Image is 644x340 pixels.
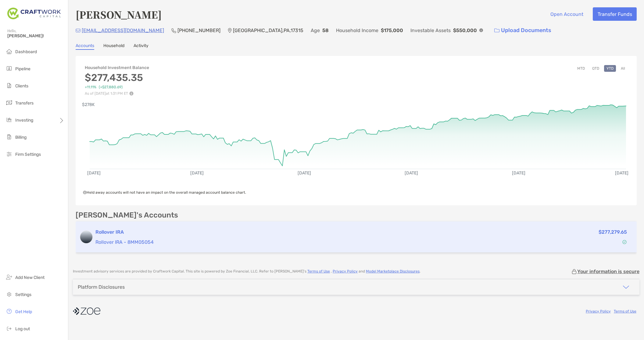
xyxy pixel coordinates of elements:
[577,269,639,274] p: Your information is secure
[5,150,13,158] img: firm-settings icon
[99,85,123,90] span: (+$27,880.69)
[298,170,311,176] text: [DATE]
[87,170,101,176] text: [DATE]
[95,238,512,246] p: Rollover IRA - 8MM05054
[85,72,149,83] h3: $277,435.35
[333,269,358,273] a: Privacy Policy
[15,49,37,54] span: Dashboard
[73,304,100,318] img: company logo
[82,102,95,107] text: $278K
[15,275,45,280] span: Add New Client
[15,309,32,314] span: Get Help
[134,43,148,50] a: Activity
[618,65,628,72] button: All
[85,91,149,96] p: As of [DATE] at 1:31 PM ET
[5,291,13,298] img: settings icon
[490,24,555,37] a: Upload Documents
[322,27,329,34] p: 58
[177,27,220,34] p: [PHONE_NUMBER]
[604,65,616,72] button: YTD
[546,7,588,21] button: Open Account
[76,43,94,50] a: Accounts
[7,2,61,24] img: Zoe Logo
[311,27,320,34] p: Age
[15,83,28,89] span: Clients
[453,27,477,34] p: $550,000
[479,28,483,32] img: Info Icon
[5,82,13,89] img: clients icon
[76,211,178,219] p: [PERSON_NAME]'s Accounts
[410,27,451,34] p: Investable Assets
[83,190,246,195] span: Held away accounts will not have an impact on the overall managed account balance chart.
[336,27,378,34] p: Household Income
[15,292,31,297] span: Settings
[15,66,30,71] span: Pipeline
[590,65,602,72] button: QTD
[615,170,628,176] text: [DATE]
[5,308,13,315] img: get-help icon
[103,43,124,50] a: Household
[5,273,13,281] img: add_new_client icon
[233,27,303,34] p: [GEOGRAPHIC_DATA] , PA , 17315
[512,170,525,176] text: [DATE]
[593,7,637,21] button: Transfer Funds
[76,29,80,32] img: Email Icon
[73,269,420,274] p: Investment advisory services are provided by Craftwork Capital . This site is powered by Zoe Fina...
[129,91,134,96] img: Performance Info
[15,101,34,106] span: Transfers
[85,85,96,90] span: +11.11%
[5,325,13,332] img: logout icon
[5,48,13,55] img: dashboard icon
[622,240,627,244] img: Account Status icon
[622,283,630,291] img: icon arrow
[614,309,636,313] a: Terms of Use
[494,28,499,33] img: button icon
[171,28,176,33] img: Phone Icon
[15,135,27,140] span: Billing
[15,326,30,331] span: Log out
[366,269,420,273] a: Model Marketplace Disclosures
[7,33,64,38] span: [PERSON_NAME]!
[80,231,92,243] img: logo account
[228,28,232,33] img: Location Icon
[78,284,125,290] div: Platform Disclosures
[82,27,164,34] p: [EMAIL_ADDRESS][DOMAIN_NAME]
[307,269,330,273] a: Terms of Use
[5,99,13,106] img: transfers icon
[5,116,13,123] img: investing icon
[15,152,41,157] span: Firm Settings
[15,118,33,123] span: Investing
[95,228,512,236] h3: Rollover IRA
[190,170,204,176] text: [DATE]
[5,133,13,141] img: billing icon
[381,27,403,34] p: $175,000
[85,65,149,70] h4: Household Investment Balance
[76,7,162,21] h4: [PERSON_NAME]
[599,228,627,236] p: $277,279.65
[575,65,587,72] button: MTD
[405,170,418,176] text: [DATE]
[586,309,611,313] a: Privacy Policy
[5,65,13,72] img: pipeline icon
